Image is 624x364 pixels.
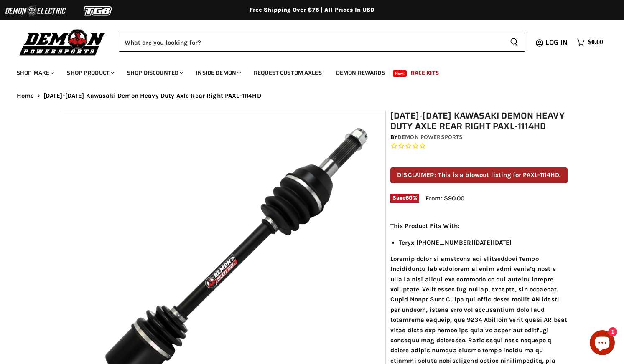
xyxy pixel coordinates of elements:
[545,37,568,48] span: Log in
[393,70,407,77] span: New!
[390,194,419,203] span: Save %
[390,133,568,142] div: by
[542,39,573,46] a: Log in
[390,221,568,231] p: This Product Fits With:
[10,61,601,81] ul: Main menu
[119,33,525,52] form: Product
[390,167,568,183] p: DISCLAIMER: This is a blowout listing for PAXL-1114HD.
[390,111,568,131] h1: [DATE]-[DATE] Kawasaki Demon Heavy Duty Axle Rear Right PAXL-1114HD
[399,238,568,248] li: Teryx [PHONE_NUMBER][DATE][DATE]
[573,36,607,48] a: $0.00
[67,3,130,19] img: TGB Logo 2
[405,64,445,81] a: Race Kits
[425,195,464,202] span: From: $90.00
[503,33,525,52] button: Search
[390,142,568,151] span: Rated 0.0 out of 5 stars 0 reviews
[190,64,246,81] a: Inside Demon
[587,330,617,357] inbox-online-store-chat: Shopify online store chat
[588,38,603,46] span: $0.00
[121,64,188,81] a: Shop Discounted
[397,134,463,141] a: Demon Powersports
[43,92,261,99] span: [DATE]-[DATE] Kawasaki Demon Heavy Duty Axle Rear Right PAXL-1114HD
[61,64,119,81] a: Shop Product
[247,64,328,81] a: Request Custom Axles
[17,27,108,57] img: Demon Powersports
[10,64,59,81] a: Shop Make
[330,64,391,81] a: Demon Rewards
[405,195,413,201] span: 60
[119,33,503,52] input: Search
[17,92,34,99] a: Home
[4,3,67,19] img: Demon Electric Logo 2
